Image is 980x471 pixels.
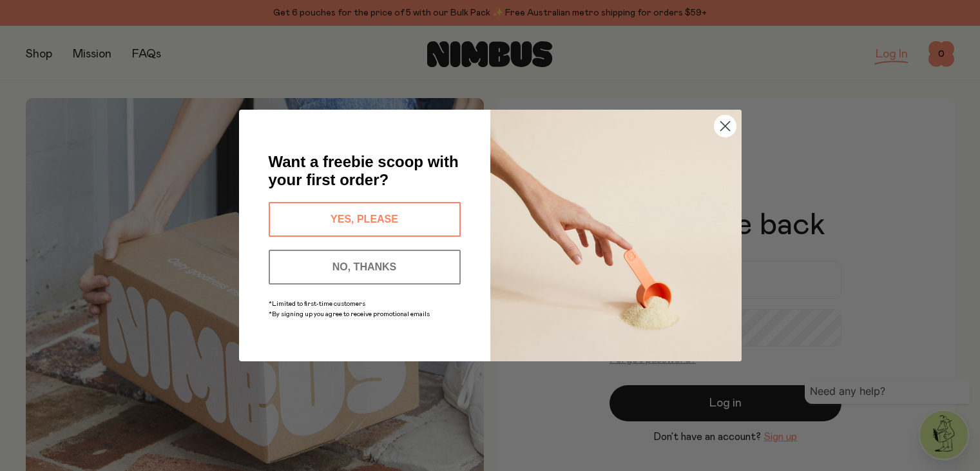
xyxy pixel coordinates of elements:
span: *By signing up you agree to receive promotional emails [269,311,430,317]
button: Close dialog [714,115,736,137]
span: *Limited to first-time customers [269,301,365,307]
button: NO, THANKS [269,250,461,285]
img: c0d45117-8e62-4a02-9742-374a5db49d45.jpeg [490,110,742,361]
button: YES, PLEASE [269,202,461,237]
span: Want a freebie scoop with your first order? [269,153,459,188]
